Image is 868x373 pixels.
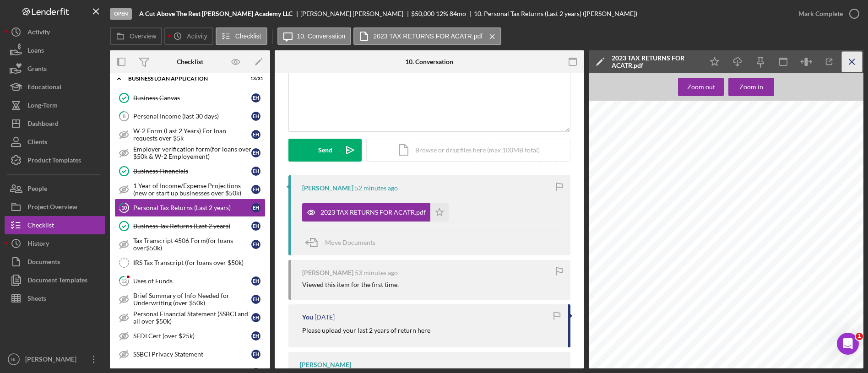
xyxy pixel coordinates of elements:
button: Checklist [5,216,105,234]
div: E H [251,203,260,212]
label: Activity [187,32,207,40]
button: Sheets [5,289,105,308]
div: E H [251,276,260,286]
div: Personal Income (last 30 days) [133,113,251,120]
a: Brief Summary of Info Needed for Underwriting (over $50k)EH [114,290,266,308]
button: People [5,179,105,198]
a: Employer verification form(for loans over $50k & W-2 Employement)EH [114,144,266,162]
div: Brief Summary of Info Needed for Underwriting (over $50k) [133,292,251,307]
button: Zoom in [728,78,774,96]
div: 2023 TAX RETURNS FOR ACATR.pdf [320,209,426,216]
button: Educational [5,78,105,96]
div: IRS Tax Transcript (for loans over $50k) [133,259,265,266]
button: Overview [110,27,162,45]
div: Mark Complete [798,5,843,23]
div: Employer verification form(for loans over $50k & W-2 Employement) [133,146,251,160]
a: SEDI Cert (over $25k)EH [114,327,266,345]
label: Overview [130,32,156,40]
div: Business Tax Returns (Last 2 years) [133,222,251,230]
text: NL [11,357,17,362]
button: Clients [5,133,105,151]
div: E H [251,112,260,121]
div: E H [251,167,260,176]
b: A Cut Above The Rest [PERSON_NAME] Academy LLC [139,10,293,17]
div: Checklist [27,216,54,237]
div: E H [251,295,260,304]
button: Zoom out [678,78,724,96]
a: Tax Transcript 4506 Form(for loans over$50k)EH [114,235,266,254]
div: E H [251,240,260,249]
button: Documents [5,253,105,271]
tspan: 8 [123,113,125,119]
div: 84 mo [450,10,466,17]
div: Sheets [27,289,46,310]
div: 10. Conversation [405,58,453,65]
div: Educational [27,78,61,98]
a: W-2 Form (Last 2 Years) For loan requests over $5kEH [114,125,266,144]
button: Dashboard [5,114,105,133]
div: Business Canvas [133,94,251,102]
div: W-2 Form (Last 2 Years) For loan requests over $5k [133,127,251,142]
a: Product Templates [5,151,105,169]
div: Personal Financial Statement (SSBCI and all over $50k) [133,310,251,325]
div: Business Financials [133,168,251,175]
div: Long-Term [27,96,58,117]
div: E H [251,185,260,194]
a: Long-Term [5,96,105,114]
button: NL[PERSON_NAME] [5,350,105,368]
div: Open [110,8,132,20]
div: Zoom out [687,78,715,96]
button: Send [288,139,362,162]
div: [PERSON_NAME] [302,184,353,192]
a: Business FinancialsEH [114,162,266,180]
time: 2025-10-13 19:37 [355,269,398,276]
button: Activity [164,27,213,45]
a: SSBCI Privacy StatementEH [114,345,266,363]
div: [PERSON_NAME] [23,350,82,371]
div: E H [251,313,260,322]
div: E H [251,350,260,359]
div: Product Templates [27,151,81,172]
div: Document Templates [27,271,87,292]
button: 2023 TAX RETURNS FOR ACATR.pdf [353,27,501,45]
div: 1 Year of Income/Expense Projections (new or start up businesses over $50k) [133,182,251,197]
a: Grants [5,59,105,78]
button: Loans [5,41,105,59]
time: 2025-10-08 20:20 [315,314,335,321]
span: Move Documents [325,238,375,246]
div: [PERSON_NAME] [PERSON_NAME] [300,10,411,17]
button: Project Overview [5,198,105,216]
div: History [27,234,49,255]
div: Send [318,139,332,162]
div: E H [251,222,260,231]
a: Business Tax Returns (Last 2 years)EH [114,217,266,235]
button: 10. Conversation [277,27,352,45]
div: SSBCI Privacy Statement [133,351,251,358]
a: 8Personal Income (last 30 days)EH [114,107,266,125]
div: Loans [27,41,44,62]
div: Dashboard [27,114,59,135]
iframe: Intercom live chat [837,333,859,355]
span: $50,000 [411,10,434,17]
label: 10. Conversation [297,32,346,40]
div: BUSINESS LOAN APPLICATION [128,76,240,81]
div: Uses of Funds [133,277,251,285]
label: Checklist [235,32,261,40]
div: E H [251,148,260,157]
button: Document Templates [5,271,105,289]
button: Mark Complete [789,5,863,23]
button: Checklist [216,27,267,45]
div: Clients [27,133,47,153]
div: Zoom in [739,78,763,96]
div: E H [251,130,260,139]
button: 2023 TAX RETURNS FOR ACATR.pdf [302,203,449,222]
div: Viewed this item for the first time. [302,281,399,288]
button: Move Documents [302,231,385,254]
